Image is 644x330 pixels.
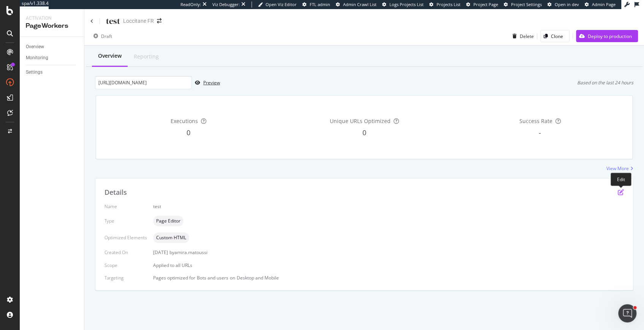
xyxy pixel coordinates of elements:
[362,128,366,137] span: 0
[26,22,78,30] div: PageWorkers
[511,2,542,7] span: Project Settings
[104,203,624,281] div: Applied to all URLs
[197,275,228,281] div: Bots and users
[585,2,616,8] a: Admin Page
[551,33,563,39] div: Clone
[547,2,579,8] a: Open in dev
[171,117,198,125] span: Executions
[157,18,161,24] div: arrow-right-arrow-left
[104,234,147,241] div: Optimized Elements
[520,33,534,39] div: Delete
[588,33,632,39] div: Deploy to production
[510,30,534,42] button: Delete
[169,249,207,256] div: by amira.matoussi
[266,2,297,7] span: Open Viz Editor
[101,33,112,39] div: Draft
[258,2,297,8] a: Open Viz Editor
[302,2,330,8] a: FTL admin
[26,68,79,76] a: Settings
[98,52,122,60] div: Overview
[576,30,638,42] button: Deploy to production
[156,219,180,223] span: Page Editor
[329,117,390,125] span: Unique URLs Optimized
[212,2,240,8] div: Viz Debugger:
[156,235,186,240] span: Custom HTML
[26,43,79,51] a: Overview
[203,79,220,86] div: Preview
[606,165,633,172] a: View More
[90,19,93,24] a: Click to go back
[310,2,330,7] span: FTL admin
[106,15,120,27] div: test
[336,2,377,8] a: Admin Crawl List
[382,2,424,8] a: Logs Projects List
[26,68,43,76] div: Settings
[618,189,624,195] div: pen-to-square
[466,2,498,8] a: Project Page
[618,304,636,322] iframe: Intercom live chat
[26,43,44,51] div: Overview
[153,232,189,243] div: neutral label
[519,117,552,125] span: Success Rate
[237,275,279,281] div: Desktop and Mobile
[26,15,78,22] div: Activation
[123,17,154,25] div: Loccitane FR
[611,173,631,186] div: Edit
[153,275,624,281] div: Pages optimized for on
[540,30,570,42] button: Clone
[577,79,633,86] div: Based on the last 24 hours
[187,128,190,137] span: 0
[104,262,147,268] div: Scope
[26,54,79,62] a: Monitoring
[104,249,147,256] div: Created On
[429,2,460,8] a: Projects List
[504,2,542,8] a: Project Settings
[473,2,498,7] span: Project Page
[555,2,579,7] span: Open in dev
[134,53,159,60] div: Reporting
[192,77,220,89] button: Preview
[104,275,147,281] div: Targeting
[592,2,616,7] span: Admin Page
[153,203,624,210] div: test
[539,128,541,137] span: -
[104,218,147,224] div: Type
[95,76,192,89] input: Preview your optimization on a URL
[437,2,460,7] span: Projects List
[153,216,184,226] div: neutral label
[389,2,424,7] span: Logs Projects List
[104,203,147,210] div: Name
[104,188,127,197] div: Details
[343,2,377,7] span: Admin Crawl List
[180,2,201,8] div: ReadOnly:
[153,249,624,256] div: [DATE]
[26,54,48,62] div: Monitoring
[606,165,629,172] div: View More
